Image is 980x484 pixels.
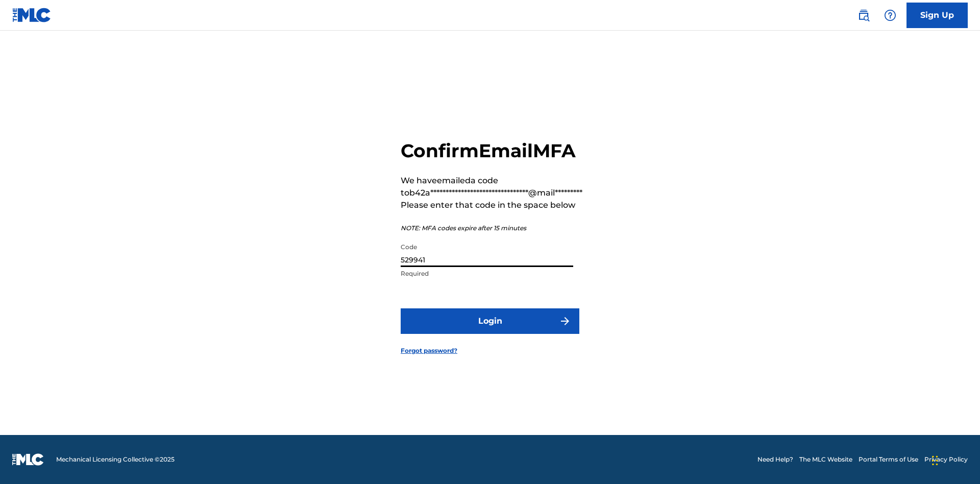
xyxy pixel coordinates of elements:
a: Forgot password? [401,346,457,355]
p: Please enter that code in the space below [401,199,582,211]
p: NOTE: MFA codes expire after 15 minutes [401,224,582,233]
p: Required [401,269,573,278]
a: Public Search [853,5,874,26]
img: logo [12,453,44,466]
img: f7272a7cc735f4ea7f67.svg [559,315,571,327]
a: The MLC Website [799,455,852,464]
img: search [857,9,870,21]
img: MLC Logo [12,8,52,22]
a: Privacy Policy [924,455,968,464]
iframe: Chat Widget [929,435,980,484]
a: Sign Up [906,3,968,28]
h2: Confirm Email MFA [401,139,582,162]
div: Help [880,5,900,26]
img: help [884,9,896,21]
a: Portal Terms of Use [859,455,918,464]
a: Need Help? [757,455,793,464]
div: Drag [932,445,938,476]
span: Mechanical Licensing Collective © 2025 [56,455,175,464]
button: Login [401,308,579,334]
